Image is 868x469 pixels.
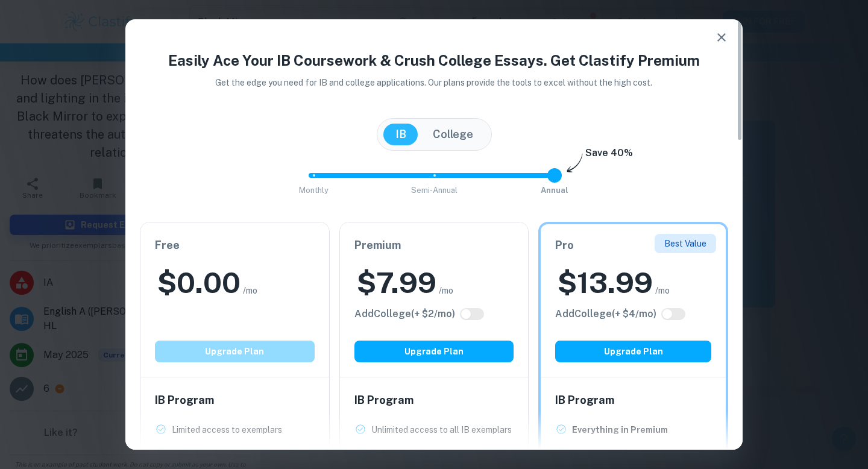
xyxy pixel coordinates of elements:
button: IB [383,124,418,145]
h4: Easily Ace Your IB Coursework & Crush College Essays. Get Clastify Premium [140,49,728,71]
button: Upgrade Plan [155,341,315,362]
button: Upgrade Plan [555,341,711,362]
h6: Pro [555,237,711,254]
h2: $ 7.99 [357,263,436,302]
h6: Click to see all the additional College features. [555,307,656,321]
button: College [421,124,485,145]
span: Annual [541,186,568,195]
h6: IB Program [555,392,711,409]
h6: IB Program [155,392,315,409]
h6: Premium [354,237,514,254]
span: /mo [655,284,670,297]
p: Get the edge you need for IB and college applications. Our plans provide the tools to excel witho... [199,76,670,89]
h6: Click to see all the additional College features. [354,307,455,321]
h6: Save 40% [585,146,633,166]
h6: IB Program [354,392,514,409]
p: Best Value [664,237,706,250]
button: Upgrade Plan [354,341,514,362]
span: /mo [439,284,453,297]
h2: $ 13.99 [558,263,653,302]
span: /mo [243,284,257,297]
span: Monthly [299,186,329,195]
h2: $ 0.00 [157,263,241,302]
img: subscription-arrow.svg [567,153,583,174]
h6: Free [155,237,315,254]
span: Semi-Annual [411,186,458,195]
